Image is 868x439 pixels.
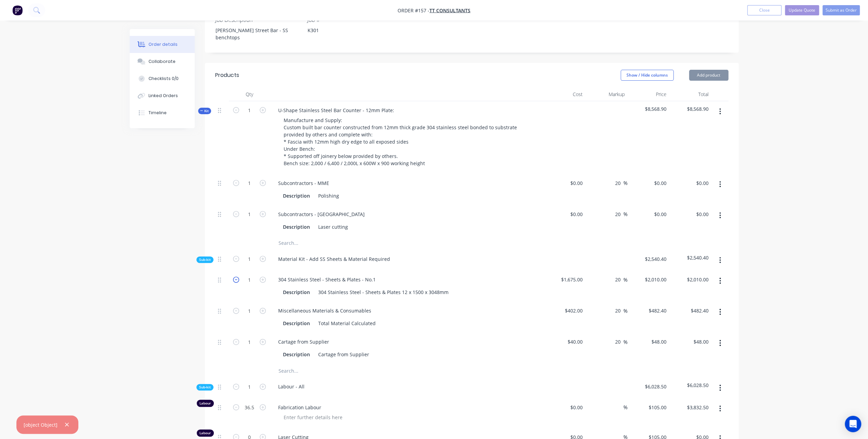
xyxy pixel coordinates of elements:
[672,382,709,389] span: $6,028.50
[544,88,586,101] div: Cost
[315,222,351,232] div: Laser cutting
[398,7,429,14] span: Order #157 -
[845,416,861,432] div: Open Intercom Messenger
[672,254,709,261] span: $2,540.40
[12,5,23,15] img: Factory
[623,276,627,284] span: %
[630,383,667,390] span: $6,028.50
[273,306,377,316] div: Miscellaneous Materials & Consumables
[623,210,627,218] span: %
[197,429,214,437] div: Labour
[630,105,667,112] span: $8,568.90
[315,318,378,328] div: Total Material Calculated
[672,105,709,112] span: $8,568.90
[280,318,313,328] div: Description
[669,88,711,101] div: Total
[148,76,179,82] div: Checklists 0/0
[229,88,270,101] div: Qty
[278,364,415,377] input: Search...
[278,404,541,411] span: Fabrication Labour
[130,87,195,104] button: Linked Orders
[429,7,470,14] a: TT Consultants
[198,108,211,114] button: Kit
[130,53,195,70] button: Collaborate
[273,254,396,264] div: Material Kit - Add SS Sheets & Material Required
[302,25,388,35] div: K301
[630,255,667,263] span: $2,540.40
[148,93,178,99] div: Linked Orders
[130,36,195,53] button: Order details
[315,287,451,297] div: 304 Stainless Steel - Sheets & Plates 12 x 1500 x 3048mm
[273,105,400,115] div: U-Shape Stainless Steel Bar Counter - 12mm Plate:
[278,236,415,250] input: Search...
[197,400,214,407] div: Labour
[24,421,57,428] div: [object Object]
[747,5,781,15] button: Close
[627,88,670,101] div: Price
[148,58,176,65] div: Collaborate
[623,403,627,411] span: %
[822,5,860,15] button: Submit as Order
[585,88,627,101] div: Markup
[280,222,313,232] div: Description
[315,191,342,201] div: Polishing
[199,257,211,262] span: Sub-kit
[623,338,627,346] span: %
[315,349,372,359] div: Cartage from Supplier
[148,110,167,116] div: Timeline
[148,41,178,48] div: Order details
[621,70,674,81] button: Show / Hide columns
[199,385,211,390] span: Sub-kit
[280,191,313,201] div: Description
[210,25,296,42] div: [PERSON_NAME] Street Bar - SS benchtops
[273,382,310,391] div: Labour - All
[785,5,819,15] button: Update Quote
[200,108,209,114] span: Kit
[273,209,370,219] div: Subcontractors - [GEOGRAPHIC_DATA]
[623,179,627,187] span: %
[273,178,335,188] div: Subcontractors - MME
[130,70,195,87] button: Checklists 0/0
[689,70,728,81] button: Add product
[623,307,627,315] span: %
[273,337,335,347] div: Cartage from Supplier
[278,115,530,168] div: Manufacture and Supply: Custom built bar counter constructed from 12mm thick grade 304 stainless ...
[130,104,195,121] button: Timeline
[280,349,313,359] div: Description
[215,71,239,79] div: Products
[280,287,313,297] div: Description
[273,275,381,284] div: 304 Stainless Steel - Sheets & Plates - No.1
